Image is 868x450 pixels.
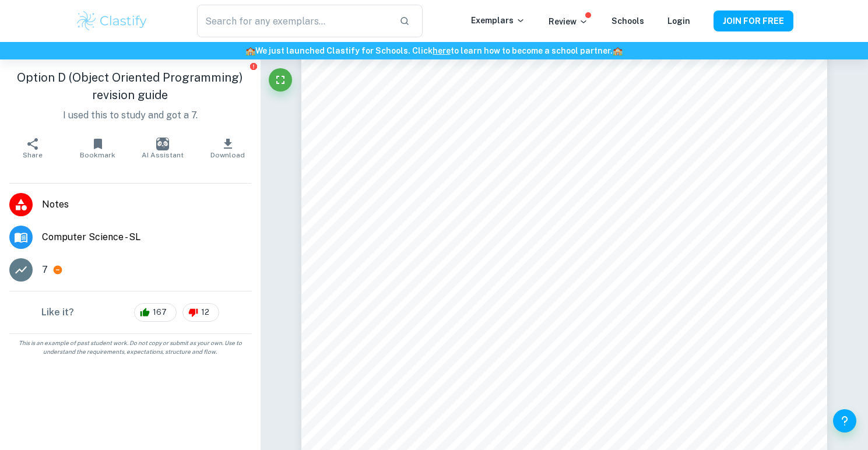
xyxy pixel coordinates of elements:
[210,151,245,159] span: Download
[249,62,258,71] button: Report issue
[5,339,256,356] span: This is an example of past student work. Do not copy or submit as your own. Use to understand the...
[9,69,251,104] h1: Option D (Object Oriented Programming) revision guide
[75,9,149,33] img: Clastify logo
[549,15,588,28] p: Review
[142,151,184,159] span: AI Assistant
[42,198,251,212] span: Notes
[195,307,216,318] span: 12
[134,303,177,322] div: 167
[65,132,131,164] button: Bookmark
[80,151,115,159] span: Bookmark
[269,68,292,92] button: Fullscreen
[130,132,195,164] button: AI Assistant
[195,132,261,164] button: Download
[667,16,690,26] a: Login
[42,263,48,277] p: 7
[197,5,389,37] input: Search for any exemplars...
[245,46,255,55] span: 🏫
[42,230,251,244] span: Computer Science - SL
[146,307,173,318] span: 167
[613,46,623,55] span: 🏫
[471,14,525,27] p: Exemplars
[23,151,43,159] span: Share
[156,138,169,150] img: AI Assistant
[2,44,866,57] h6: We just launched Clastify for Schools. Click to learn how to become a school partner.
[833,409,856,433] button: Help and Feedback
[714,10,793,31] button: JOIN FOR FREE
[9,108,251,122] p: I used this to study and got a 7.
[612,16,644,26] a: Schools
[182,303,219,322] div: 12
[41,305,74,319] h6: Like it?
[433,46,451,55] a: here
